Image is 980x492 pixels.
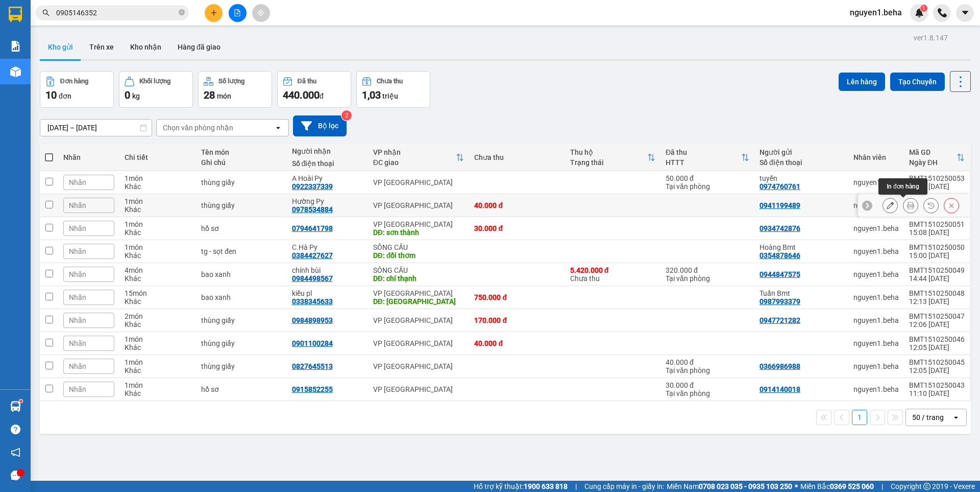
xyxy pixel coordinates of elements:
[474,224,559,232] div: 30.000 đ
[10,41,21,52] img: solution-icon
[292,289,363,297] div: kiều pl
[42,9,50,16] span: search
[666,158,741,167] div: HTTT
[853,247,899,255] div: nguyen1.beha
[69,247,86,255] span: Nhãn
[909,366,965,374] div: 12:05 [DATE]
[69,201,86,209] span: Nhãn
[853,153,899,161] div: Nhân viên
[666,358,749,366] div: 40.000 đ
[909,251,965,260] div: 15:00 [DATE]
[909,148,957,156] div: Mã GD
[298,78,316,85] div: Đã thu
[201,362,282,370] div: thùng giấy
[853,316,899,324] div: nguyen1.beha
[229,4,247,22] button: file-add
[292,339,333,347] div: 0901100284
[759,182,800,191] div: 0974760761
[660,144,754,171] th: Toggle SortBy
[570,266,655,283] div: Chưa thu
[292,362,333,370] div: 0827645513
[570,148,647,156] div: Thu hộ
[853,201,899,209] div: nguyen1.beha
[125,220,191,228] div: 1 món
[125,266,191,274] div: 4 món
[163,123,233,133] div: Chọn văn phòng nhận
[11,471,20,480] span: message
[201,385,282,393] div: hồ sơ
[853,270,899,278] div: nguyen1.beha
[125,358,191,366] div: 1 món
[666,389,749,397] div: Tại văn phòng
[938,8,947,17] img: phone-icon
[69,224,86,232] span: Nhãn
[125,174,191,182] div: 1 món
[125,389,191,397] div: Khác
[666,274,749,283] div: Tại văn phòng
[667,481,792,492] span: Miền Nam
[909,335,965,343] div: BMT1510250046
[125,153,191,161] div: Chi tiết
[292,385,333,393] div: 0915852255
[125,343,191,352] div: Khác
[356,71,430,108] button: Chưa thu1,03 triệu
[125,312,191,320] div: 2 món
[853,178,899,186] div: nguyen1.beha
[909,381,965,389] div: BMT1510250043
[382,92,398,100] span: triệu
[881,481,883,492] span: |
[201,270,282,278] div: bao xanh
[373,266,464,274] div: SÔNG CẦU
[125,320,191,329] div: Khác
[201,316,282,324] div: thùng giấy
[909,358,965,366] div: BMT1510250045
[40,71,114,108] button: Đơn hàng10đơn
[759,243,843,251] div: Hoàng Bmt
[759,148,843,156] div: Người gửi
[125,297,191,306] div: Khác
[81,35,122,59] button: Trên xe
[915,8,924,17] img: icon-new-feature
[201,224,282,232] div: hồ sơ
[524,482,568,490] strong: 1900 633 818
[125,243,191,251] div: 1 món
[125,228,191,237] div: Khác
[909,243,965,251] div: BMT1510250050
[830,482,874,490] strong: 0369 525 060
[373,339,464,347] div: VP [GEOGRAPHIC_DATA]
[368,144,470,171] th: Toggle SortBy
[132,92,140,100] span: kg
[125,182,191,191] div: Khác
[912,412,944,423] div: 50 / trang
[277,71,351,108] button: Đã thu440.000đ
[839,73,885,91] button: Lên hàng
[570,266,655,274] div: 5.420.000 đ
[909,312,965,320] div: BMT1510250047
[373,362,464,370] div: VP [GEOGRAPHIC_DATA]
[759,316,800,324] div: 0947721282
[69,316,86,324] span: Nhãn
[40,120,152,136] input: Select a date range.
[909,274,965,283] div: 14:44 [DATE]
[565,144,660,171] th: Toggle SortBy
[292,266,363,274] div: chính bùi
[474,481,568,492] span: Hỗ trợ kỹ thuật:
[19,400,22,403] sup: 1
[373,316,464,324] div: VP [GEOGRAPHIC_DATA]
[377,78,403,85] div: Chưa thu
[362,89,381,101] span: 1,03
[69,339,86,347] span: Nhãn
[293,115,347,136] button: Bộ lọc
[11,448,20,457] span: notification
[853,385,899,393] div: nguyen1.beha
[666,366,749,374] div: Tại văn phòng
[373,251,464,260] div: DĐ: đồi thơm
[909,389,965,397] div: 11:10 [DATE]
[179,8,185,18] span: close-circle
[122,35,169,59] button: Kho nhận
[56,7,177,18] input: Tìm tên, số ĐT hoặc mã đơn
[922,5,925,12] span: 1
[125,205,191,214] div: Khác
[666,266,749,274] div: 320.000 đ
[853,362,899,370] div: nguyen1.beha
